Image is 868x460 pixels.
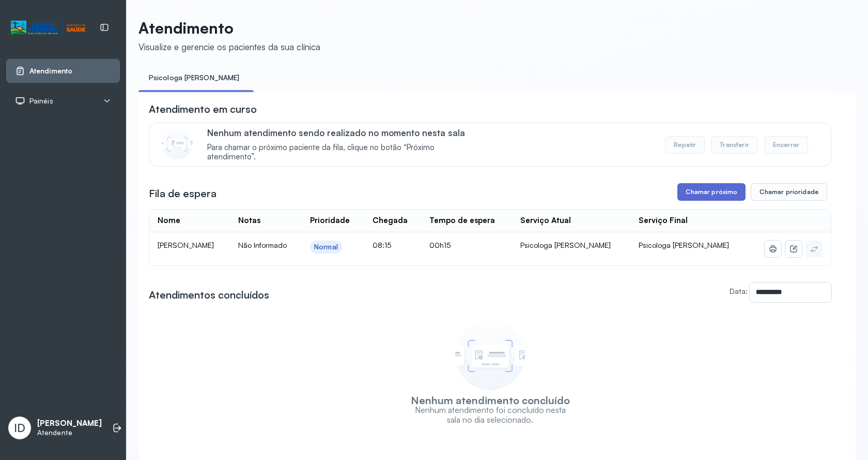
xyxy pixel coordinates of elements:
span: [PERSON_NAME] [158,241,214,249]
h3: Atendimento em curso [149,102,257,116]
a: Psicologa [PERSON_NAME] [138,69,250,86]
h3: Fila de espera [149,186,216,201]
div: Chegada [373,216,408,226]
span: Para chamar o próximo paciente da fila, clique no botão “Próximo atendimento”. [207,143,481,162]
span: 08:15 [373,241,391,249]
label: Data: [730,287,748,295]
div: Psicologa [PERSON_NAME] [520,241,622,250]
div: Serviço Atual [520,216,571,226]
span: Painéis [29,97,53,106]
span: Psicologa [PERSON_NAME] [639,241,729,249]
button: Transferir [711,136,758,154]
div: Notas [238,216,260,226]
div: Nome [158,216,180,226]
div: Serviço Final [639,216,688,226]
button: Repetir [665,136,705,154]
a: Atendimento [15,66,111,76]
p: Nenhum atendimento foi concluído nesta sala no dia selecionado. [409,405,571,425]
div: Prioridade [310,216,350,226]
button: Chamar prioridade [751,183,827,201]
div: Visualize e gerencie os pacientes da sua clínica [138,41,320,52]
h3: Nenhum atendimento concluído [411,395,570,405]
span: Atendimento [29,67,72,76]
img: Imagem de empty state [455,320,525,390]
img: Imagem de CalloutCard [162,128,193,159]
p: Atendimento [138,19,320,37]
button: Encerrar [764,136,808,154]
div: Tempo de espera [429,216,495,226]
p: Atendente [37,428,102,437]
span: 00h15 [429,241,451,249]
h3: Atendimentos concluídos [149,288,269,302]
div: Normal [314,243,338,251]
span: Não Informado [238,241,287,249]
p: Nenhum atendimento sendo realizado no momento nesta sala [207,127,481,138]
img: Logotipo do estabelecimento [11,19,85,36]
p: [PERSON_NAME] [37,419,102,428]
button: Chamar próximo [677,183,746,201]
